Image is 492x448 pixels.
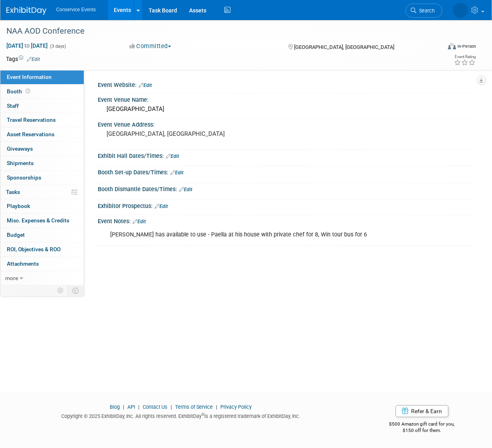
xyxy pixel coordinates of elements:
[98,183,476,194] div: Booth Dismantle Dates/Times:
[220,404,252,410] a: Privacy Policy
[0,271,84,285] a: more
[395,405,448,417] a: Refer & Earn
[6,42,48,49] span: [DATE] [DATE]
[133,219,146,224] a: Edit
[104,103,470,115] div: [GEOGRAPHIC_DATA]
[98,200,476,210] div: Exhibitor Prospectus:
[0,185,84,199] a: Tasks
[98,150,476,160] div: Exhibit Hall Dates/Times:
[6,7,46,15] img: ExhibitDay
[179,187,192,192] a: Edit
[98,94,476,104] div: Event Venue Name:
[7,174,41,181] span: Sponsorships
[408,42,476,54] div: Event Format
[136,404,141,410] span: |
[110,404,120,410] a: Blog
[454,55,476,59] div: Event Rating
[448,43,456,49] img: Format-Inperson.png
[6,189,20,195] span: Tasks
[56,7,96,12] span: Conservice Events
[139,83,152,88] a: Edit
[7,131,54,137] span: Asset Reservations
[0,70,84,84] a: Event Information
[0,242,84,256] a: ROI, Objectives & ROO
[127,42,174,50] button: Committed
[23,42,31,49] span: to
[107,130,246,137] pre: [GEOGRAPHIC_DATA], [GEOGRAPHIC_DATA]
[0,257,84,271] a: Attachments
[24,88,32,94] span: Booth not reserved yet
[0,228,84,242] a: Budget
[453,3,468,18] img: Amiee Griffey
[166,153,179,159] a: Edit
[7,203,30,209] span: Playbook
[27,57,40,62] a: Edit
[405,4,442,18] a: Search
[121,404,126,410] span: |
[294,44,394,50] span: [GEOGRAPHIC_DATA], [GEOGRAPHIC_DATA]
[6,55,40,63] td: Tags
[6,411,355,420] div: Copyright © 2025 ExhibitDay, Inc. All rights reserved. ExhibitDay is a registered trademark of Ex...
[98,166,476,177] div: Booth Set-up Dates/Times:
[169,404,174,410] span: |
[7,103,19,109] span: Staff
[416,8,435,14] span: Search
[7,246,60,252] span: ROI, Objectives & ROO
[0,156,84,170] a: Shipments
[214,404,219,410] span: |
[7,160,34,166] span: Shipments
[0,142,84,156] a: Giveaways
[7,232,25,238] span: Budget
[367,416,476,434] div: $500 Amazon gift card for you,
[4,24,436,38] div: NAA AOD Conference
[0,214,84,228] a: Misc. Expenses & Credits
[68,285,84,296] td: Toggle Event Tabs
[0,99,84,113] a: Staff
[170,170,183,176] a: Edit
[7,260,39,267] span: Attachments
[457,43,476,49] div: In-Person
[202,412,204,417] sup: ®
[7,117,56,123] span: Travel Reservations
[7,217,69,224] span: Misc. Expenses & Credits
[175,404,213,410] a: Terms of Service
[0,199,84,213] a: Playbook
[98,79,476,89] div: Event Website:
[0,127,84,141] a: Asset Reservations
[54,285,68,296] td: Personalize Event Tab Strip
[5,275,18,281] span: more
[49,44,66,49] span: (3 days)
[7,74,52,80] span: Event Information
[98,119,476,129] div: Event Venue Address:
[367,427,476,434] div: $150 off for them.
[7,88,32,95] span: Booth
[0,171,84,185] a: Sponsorships
[105,227,401,243] div: [PERSON_NAME] has available to use - Paella at his house with private chef for 8, Win tour bus for 6
[0,85,84,99] a: Booth
[127,404,135,410] a: API
[143,404,167,410] a: Contact Us
[98,215,476,226] div: Event Notes:
[0,113,84,127] a: Travel Reservations
[155,204,168,209] a: Edit
[7,145,33,152] span: Giveaways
